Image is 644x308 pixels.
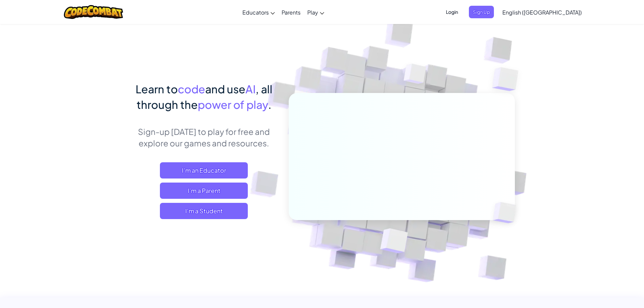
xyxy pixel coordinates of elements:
[307,9,318,16] span: Play
[239,3,278,21] a: Educators
[242,9,269,16] span: Educators
[198,98,268,111] span: power of play
[499,3,585,21] a: English ([GEOGRAPHIC_DATA])
[245,82,256,96] span: AI
[268,98,271,111] span: .
[136,82,178,96] span: Learn to
[391,50,439,101] img: Overlap cubes
[363,214,424,270] img: Overlap cubes
[160,162,248,179] a: I'm an Educator
[205,82,245,96] span: and use
[469,6,494,18] button: Sign Up
[64,5,123,19] img: CodeCombat logo
[304,3,328,21] a: Play
[502,9,582,16] span: English ([GEOGRAPHIC_DATA])
[278,3,304,21] a: Parents
[160,203,248,219] button: I'm a Student
[178,82,205,96] span: code
[442,6,462,18] button: Login
[479,51,537,108] img: Overlap cubes
[160,183,248,199] a: I'm a Parent
[129,126,279,149] p: Sign-up [DATE] to play for free and explore our games and resources.
[481,188,532,237] img: Overlap cubes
